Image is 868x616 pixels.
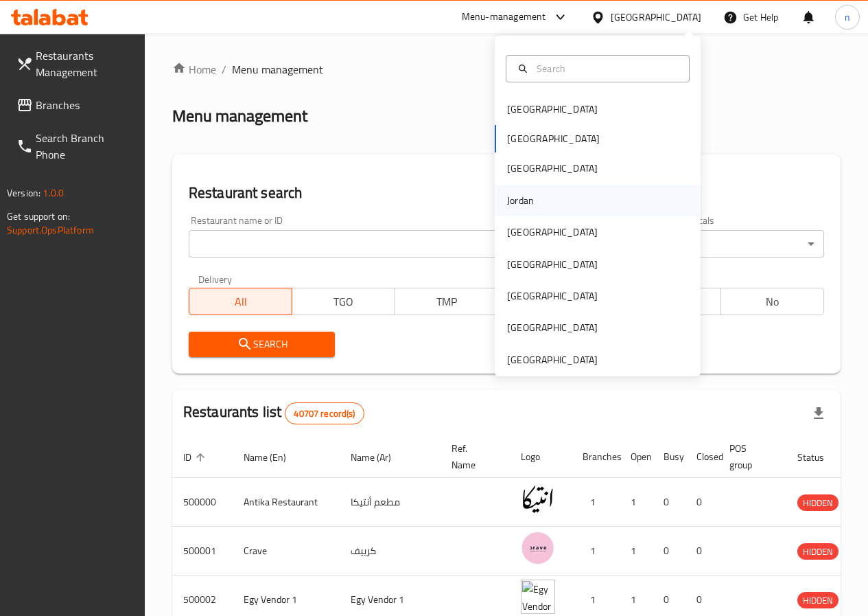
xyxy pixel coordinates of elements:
[797,494,838,511] div: HIDDEN
[340,527,441,575] td: كرييف
[572,436,620,478] th: Branches
[521,531,555,565] img: Crave
[797,544,838,560] span: HIDDEN
[189,183,824,203] h2: Restaurant search
[222,61,226,78] li: /
[183,449,209,466] span: ID
[189,332,336,357] button: Search
[198,274,233,284] label: Delivery
[36,130,134,163] span: Search Branch Phone
[285,407,363,420] span: 40707 record(s)
[521,482,555,516] img: Antika Restaurant
[451,440,493,473] span: Ref. Name
[195,292,287,312] span: All
[845,10,850,25] span: n
[653,478,685,527] td: 0
[510,436,572,478] th: Logo
[531,61,681,76] input: Search
[292,288,395,315] button: TGO
[507,161,598,176] div: [GEOGRAPHIC_DATA]
[521,580,555,614] img: Egy Vendor 1
[7,184,40,202] span: Version:
[720,288,824,315] button: No
[189,288,292,315] button: All
[620,527,653,575] td: 1
[233,478,340,527] td: Antika Restaurant
[285,402,364,424] div: Total records count
[797,449,842,466] span: Status
[611,10,701,25] div: [GEOGRAPHIC_DATA]
[620,478,653,527] td: 1
[797,592,838,608] div: HIDDEN
[797,543,838,560] div: HIDDEN
[729,440,770,473] span: POS group
[351,449,409,466] span: Name (Ar)
[653,527,685,575] td: 0
[507,102,598,117] div: [GEOGRAPHIC_DATA]
[507,257,598,272] div: [GEOGRAPHIC_DATA]
[172,478,233,527] td: 500000
[298,292,390,312] span: TGO
[507,352,598,367] div: [GEOGRAPHIC_DATA]
[172,105,307,127] h2: Menu management
[797,593,838,608] span: HIDDEN
[189,230,498,258] input: Search for restaurant name or ID..
[200,336,325,353] span: Search
[727,292,819,312] span: No
[685,478,718,527] td: 0
[572,527,620,575] td: 1
[685,527,718,575] td: 0
[507,288,598,304] div: [GEOGRAPHIC_DATA]
[340,478,441,527] td: مطعم أنتيكا
[5,39,145,89] a: Restaurants Management
[36,47,134,80] span: Restaurants Management
[797,495,838,511] span: HIDDEN
[620,436,653,478] th: Open
[7,221,94,239] a: Support.OpsPlatform
[244,449,304,466] span: Name (En)
[507,225,598,240] div: [GEOGRAPHIC_DATA]
[395,288,498,315] button: TMP
[43,184,64,202] span: 1.0.0
[507,320,598,335] div: [GEOGRAPHIC_DATA]
[232,61,323,78] span: Menu management
[172,61,841,78] nav: breadcrumb
[653,436,685,478] th: Busy
[36,97,134,113] span: Branches
[5,89,145,122] a: Branches
[172,61,216,78] a: Home
[401,292,493,312] span: TMP
[677,230,824,258] div: All
[233,527,340,575] td: Crave
[507,193,534,208] div: Jordan
[802,397,835,430] div: Export file
[5,122,145,171] a: Search Branch Phone
[462,9,546,25] div: Menu-management
[685,436,718,478] th: Closed
[572,478,620,527] td: 1
[183,402,364,424] h2: Restaurants list
[172,527,233,575] td: 500001
[7,207,70,225] span: Get support on:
